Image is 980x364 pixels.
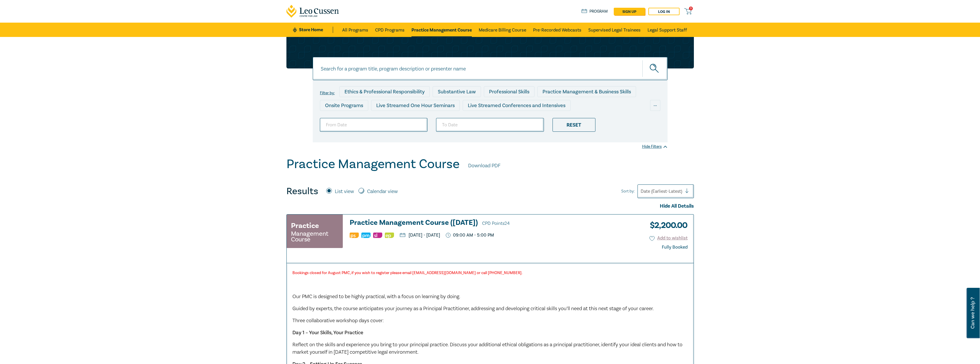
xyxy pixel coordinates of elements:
[350,233,359,238] img: Professional Skills
[646,219,688,232] h3: $ 2,200.00
[361,233,371,238] img: Practice Management & Business Skills
[642,144,668,149] div: Hide Filters
[468,162,500,170] a: Download PDF
[484,86,534,97] div: Professional Skills
[614,8,645,15] a: sign up
[436,118,544,132] input: To Date
[533,23,581,37] a: Pre-Recorded Webcasts
[433,86,481,97] div: Substantive Law
[641,188,642,194] input: Sort by
[313,57,668,80] input: Search for a program title, program description or presenter name
[581,8,608,15] a: Program
[291,231,338,242] small: Management Course
[286,202,694,210] div: Hide All Details
[482,114,545,125] div: 10 CPD Point Packages
[291,221,319,231] h3: Practice
[292,293,460,300] span: Our PMC is designed to be highly practical, with a focus on learning by doing.
[293,27,333,33] a: Store Home
[335,188,354,195] label: List view
[371,100,460,111] div: Live Streamed One Hour Seminars
[482,221,510,226] span: CPD Points 24
[373,233,382,238] img: Substantive Law
[446,233,494,238] p: 09:00 AM - 5:00 PM
[537,86,636,97] div: Practice Management & Business Skills
[320,118,428,132] input: From Date
[479,23,526,37] a: Medicare Billing Course
[292,305,654,312] span: Guided by experts, the course anticipates your journey as a Principal Practitioner, addressing an...
[350,219,634,227] a: Practice Management Course ([DATE]) CPD Points24
[350,219,634,227] h3: Practice Management Course ([DATE])
[385,233,394,238] img: Ethics & Professional Responsibility
[292,317,384,324] span: Three collaborative workshop days cover:
[292,341,682,355] span: Reflect on the skills and experience you bring to your principal practice. Discuss your additiona...
[400,233,440,237] p: [DATE] - [DATE]
[553,118,595,132] div: Reset
[292,329,363,336] strong: Day 1 – Your Skills, Your Practice
[648,23,687,37] a: Legal Support Staff
[342,23,368,37] a: All Programs
[320,114,411,125] div: Live Streamed Practical Workshops
[650,235,688,241] button: Add to wishlist
[662,245,688,250] div: Fully Booked
[320,91,335,95] label: Filter by:
[286,186,318,197] h4: Results
[588,23,641,37] a: Supervised Legal Trainees
[413,114,479,125] div: Pre-Recorded Webcasts
[375,23,405,37] a: CPD Programs
[339,86,430,97] div: Ethics & Professional Responsibility
[548,114,600,125] div: National Programs
[292,270,522,276] strong: Bookings closed for August PMC, if you wish to register please email [EMAIL_ADDRESS][DOMAIN_NAME]...
[320,100,368,111] div: Onsite Programs
[621,188,635,194] span: Sort by:
[970,291,975,335] span: Can we help ?
[648,8,680,15] a: Log in
[286,157,460,172] h1: Practice Management Course
[411,23,472,37] a: Practice Management Course
[650,100,660,111] div: ...
[367,188,398,195] label: Calendar view
[689,7,693,10] span: 0
[463,100,571,111] div: Live Streamed Conferences and Intensives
